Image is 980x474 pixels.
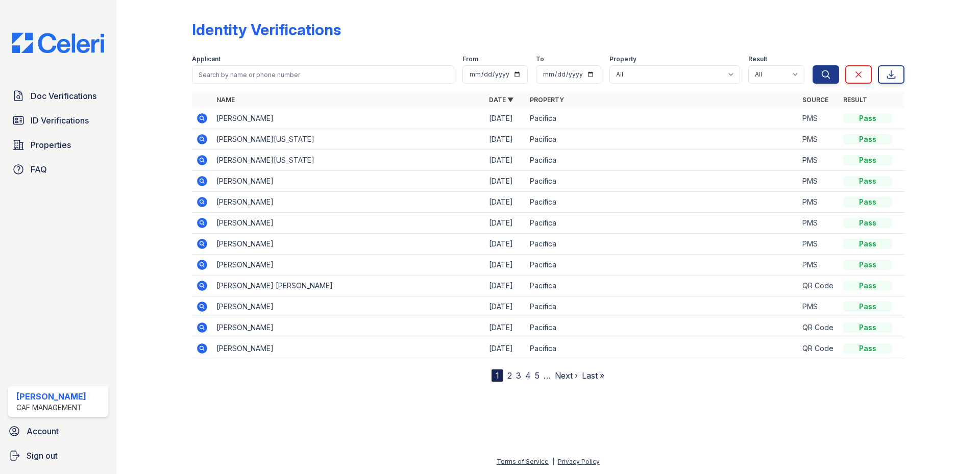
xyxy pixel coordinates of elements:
[27,425,59,437] span: Account
[485,129,526,150] td: [DATE]
[4,421,112,441] a: Account
[843,218,892,228] div: Pass
[536,55,544,63] label: To
[544,369,551,382] span: …
[798,255,839,276] td: PMS
[535,370,540,381] a: 5
[798,108,839,129] td: PMS
[4,445,112,466] a: Sign out
[485,192,526,213] td: [DATE]
[497,458,549,465] a: Terms of Service
[485,276,526,296] td: [DATE]
[212,150,485,171] td: [PERSON_NAME][US_STATE]
[212,129,485,150] td: [PERSON_NAME][US_STATE]
[798,150,839,171] td: PMS
[485,338,526,359] td: [DATE]
[526,255,798,276] td: Pacifica
[843,260,892,270] div: Pass
[492,369,503,382] div: 1
[526,150,798,171] td: Pacifica
[8,159,108,180] a: FAQ
[212,171,485,192] td: [PERSON_NAME]
[609,55,636,63] label: Property
[798,129,839,150] td: PMS
[526,338,798,359] td: Pacifica
[526,234,798,255] td: Pacifica
[485,255,526,276] td: [DATE]
[558,458,600,465] a: Privacy Policy
[798,171,839,192] td: PMS
[192,20,341,39] div: Identity Verifications
[843,239,892,249] div: Pass
[526,213,798,234] td: Pacifica
[216,96,235,104] a: Name
[526,108,798,129] td: Pacifica
[798,213,839,234] td: PMS
[843,302,892,312] div: Pass
[8,135,108,155] a: Properties
[212,192,485,213] td: [PERSON_NAME]
[507,370,512,381] a: 2
[485,317,526,338] td: [DATE]
[843,322,892,333] div: Pass
[552,458,554,465] div: |
[212,317,485,338] td: [PERSON_NAME]
[802,96,828,104] a: Source
[489,96,513,104] a: Date ▼
[582,370,604,381] a: Last »
[843,134,892,144] div: Pass
[530,96,564,104] a: Property
[8,86,108,106] a: Doc Verifications
[212,276,485,296] td: [PERSON_NAME] [PERSON_NAME]
[525,370,531,381] a: 4
[798,338,839,359] td: QR Code
[212,255,485,276] td: [PERSON_NAME]
[485,296,526,317] td: [DATE]
[526,129,798,150] td: Pacifica
[798,296,839,317] td: PMS
[526,192,798,213] td: Pacifica
[8,110,108,131] a: ID Verifications
[526,276,798,296] td: Pacifica
[843,197,892,207] div: Pass
[16,390,86,403] div: [PERSON_NAME]
[31,163,47,176] span: FAQ
[27,450,58,462] span: Sign out
[748,55,767,63] label: Result
[526,317,798,338] td: Pacifica
[843,113,892,123] div: Pass
[192,55,220,63] label: Applicant
[212,338,485,359] td: [PERSON_NAME]
[555,370,578,381] a: Next ›
[798,317,839,338] td: QR Code
[843,155,892,165] div: Pass
[485,171,526,192] td: [DATE]
[462,55,478,63] label: From
[212,296,485,317] td: [PERSON_NAME]
[31,139,71,151] span: Properties
[212,108,485,129] td: [PERSON_NAME]
[212,213,485,234] td: [PERSON_NAME]
[4,33,112,53] img: CE_Logo_Blue-a8612792a0a2168367f1c8372b55b34899dd931a85d93a1a3d3e32e68fde9ad4.png
[526,171,798,192] td: Pacifica
[485,108,526,129] td: [DATE]
[526,296,798,317] td: Pacifica
[843,96,867,104] a: Result
[798,276,839,296] td: QR Code
[485,234,526,255] td: [DATE]
[516,370,521,381] a: 3
[843,343,892,354] div: Pass
[485,213,526,234] td: [DATE]
[212,234,485,255] td: [PERSON_NAME]
[485,150,526,171] td: [DATE]
[192,65,454,84] input: Search by name or phone number
[16,403,86,413] div: CAF Management
[843,176,892,186] div: Pass
[843,281,892,291] div: Pass
[798,234,839,255] td: PMS
[31,114,89,127] span: ID Verifications
[31,90,96,102] span: Doc Verifications
[798,192,839,213] td: PMS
